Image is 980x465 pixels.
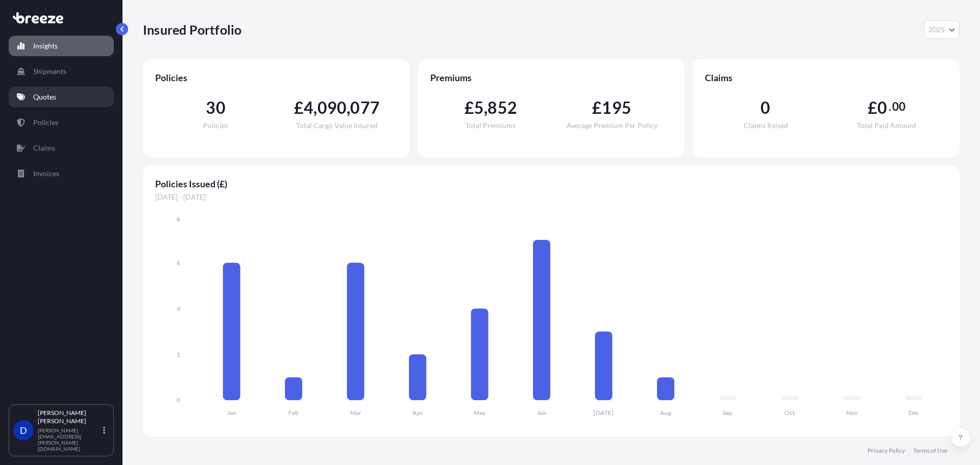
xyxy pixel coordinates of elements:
a: Privacy Policy [868,447,905,455]
span: 0 [761,100,770,116]
tspan: Nov [846,409,858,417]
span: Claims Raised [744,122,788,129]
a: Insights [9,36,114,56]
span: Policies [203,122,228,129]
span: Average Premium Per Policy [567,122,657,129]
span: 00 [892,103,905,111]
p: [PERSON_NAME] [PERSON_NAME] [38,409,101,425]
span: £ [868,100,877,116]
p: Quotes [33,92,56,102]
span: [DATE] - [DATE] [155,192,947,202]
tspan: May [474,409,486,417]
p: Claims [33,143,55,153]
tspan: 4 [177,305,180,312]
span: £ [294,100,304,116]
button: Year Selector [924,20,960,39]
p: Invoices [33,168,59,179]
span: Policies Issued (£) [155,178,947,190]
span: Premiums [430,71,673,84]
span: , [313,100,317,116]
span: 195 [602,100,631,116]
span: Total Cargo Value Insured [296,122,378,129]
tspan: 2 [177,351,180,358]
span: Total Paid Amount [857,122,916,129]
span: 852 [487,100,517,116]
span: , [347,100,350,116]
a: Policies [9,112,114,133]
tspan: 0 [177,396,180,404]
span: Total Premiums [465,122,516,129]
tspan: 8 [177,215,180,223]
span: Policies [155,71,398,84]
tspan: Oct [785,409,795,417]
span: 30 [206,100,225,116]
a: Quotes [9,87,114,107]
tspan: Apr [412,409,423,417]
span: £ [464,100,474,116]
tspan: Dec [909,409,919,417]
a: Shipments [9,61,114,82]
span: 077 [350,100,380,116]
tspan: Mar [350,409,361,417]
span: Claims [705,71,947,84]
tspan: Jun [537,409,547,417]
span: 090 [317,100,347,116]
span: 4 [304,100,313,116]
tspan: 6 [177,259,180,266]
a: Terms of Use [913,447,947,455]
p: Insured Portfolio [143,21,241,38]
tspan: [DATE] [594,409,614,417]
tspan: Feb [288,409,299,417]
p: Shipments [33,66,66,77]
span: . [889,103,891,111]
p: [PERSON_NAME][EMAIL_ADDRESS][PERSON_NAME][DOMAIN_NAME] [38,427,101,452]
span: £ [592,100,602,116]
p: Insights [33,41,58,51]
span: D [20,425,27,435]
p: Policies [33,117,58,128]
span: 5 [474,100,484,116]
tspan: Aug [660,409,672,417]
a: Claims [9,138,114,158]
span: , [484,100,487,116]
tspan: Sep [723,409,732,417]
tspan: Jan [227,409,236,417]
span: 2025 [928,25,945,35]
a: Invoices [9,163,114,184]
span: 0 [877,100,887,116]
